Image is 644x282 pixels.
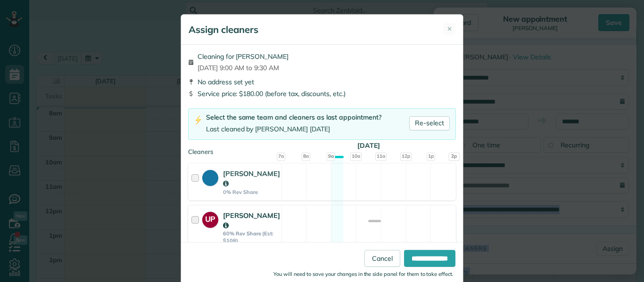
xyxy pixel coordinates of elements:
[202,212,218,225] strong: UP
[223,169,280,188] strong: [PERSON_NAME]
[223,230,280,244] strong: 60% Rev Share (Est: $108)
[198,63,289,73] span: [DATE] 9:00 AM to 9:30 AM
[364,250,400,267] a: Cancel
[409,116,450,130] a: Re-select
[223,211,280,230] strong: [PERSON_NAME]
[188,89,456,98] div: Service price: $180.00 (before tax, discounts, etc.)
[194,115,202,125] img: lightning-bolt-icon-94e5364df696ac2de96d3a42b8a9ff6ba979493684c50e6bbbcda72601fa0d29.png
[206,124,381,134] div: Last cleaned by [PERSON_NAME] [DATE]
[188,77,456,87] div: No address set yet
[447,24,452,33] span: ✕
[206,113,381,122] div: Select the same team and cleaners as last appointment?
[198,52,289,61] span: Cleaning for [PERSON_NAME]
[223,189,280,195] strong: 0% Rev Share
[188,147,456,150] div: Cleaners
[273,271,454,277] small: You will need to save your changes in the side panel for them to take effect.
[189,23,258,36] h5: Assign cleaners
